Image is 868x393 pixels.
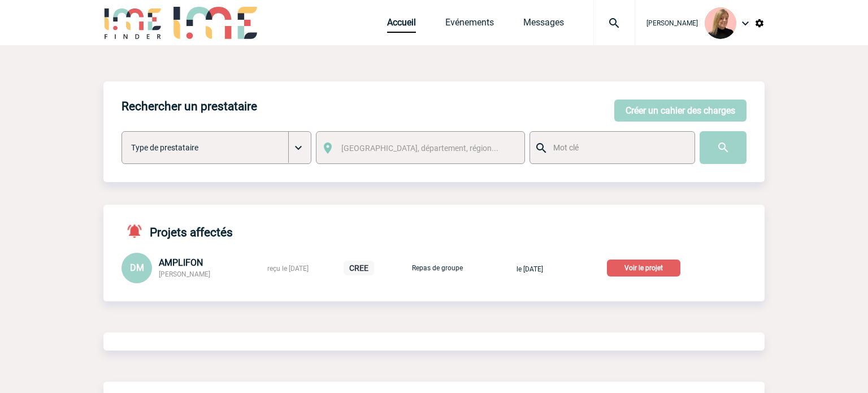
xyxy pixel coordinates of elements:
[607,262,685,273] a: Voir le projet
[646,19,698,27] span: [PERSON_NAME]
[387,17,416,33] a: Accueil
[445,17,494,33] a: Evénements
[103,7,162,39] img: IME-Finder
[126,223,150,239] img: notifications-active-24-px-r.png
[607,260,680,277] p: Voir le projet
[121,223,233,239] h4: Projets affectés
[267,265,309,273] span: reçu le [DATE]
[523,17,564,33] a: Messages
[159,257,203,268] span: AMPLIFON
[409,264,466,272] p: Repas de groupe
[159,270,210,278] span: [PERSON_NAME]
[121,100,257,113] h4: Rechercher un prestataire
[517,265,543,273] span: le [DATE]
[705,7,736,39] img: 131233-0.png
[550,140,684,155] input: Mot clé
[341,144,498,153] span: [GEOGRAPHIC_DATA], département, région...
[344,261,374,275] p: CREE
[700,131,747,164] input: Submit
[130,262,144,273] span: DM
